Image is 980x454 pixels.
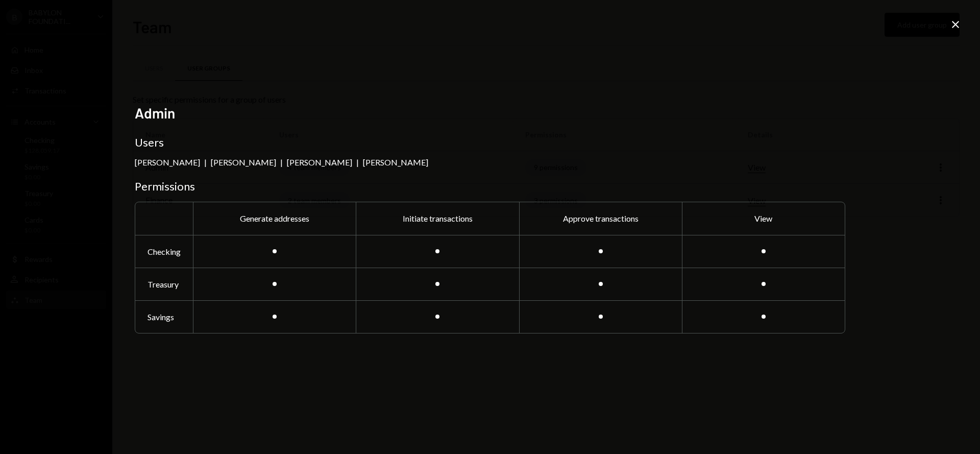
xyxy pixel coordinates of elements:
[135,103,845,123] h2: Admin
[682,202,845,235] div: View
[280,157,283,167] div: |
[363,157,428,167] div: [PERSON_NAME]
[135,157,200,167] div: [PERSON_NAME]
[211,157,276,167] div: [PERSON_NAME]
[356,202,519,235] div: Initiate transactions
[135,235,193,268] div: Checking
[356,157,359,167] div: |
[135,135,845,150] h3: Users
[135,300,193,333] div: Savings
[193,202,356,235] div: Generate addresses
[204,157,207,167] div: |
[135,268,193,300] div: Treasury
[135,179,845,194] h3: Permissions
[287,157,352,167] div: [PERSON_NAME]
[519,202,682,235] div: Approve transactions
